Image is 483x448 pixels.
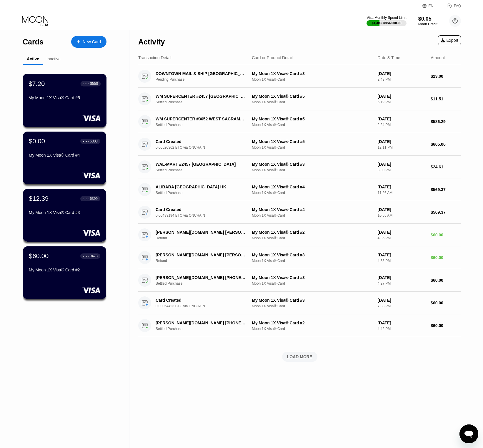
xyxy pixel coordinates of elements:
div: Card Created [156,298,247,303]
div: ● ● ● ● [83,83,89,84]
div: $0.00● ● ● ●6308My Moon 1X Visa® Card #4 [23,132,106,184]
div: Transaction Detail [138,55,171,60]
div: $569.37 [431,187,461,192]
div: My Moon 1X Visa® Card #3 [29,210,100,215]
div: Settled Purchase [156,123,254,127]
div: Amount [431,55,445,60]
div: $60.00 [431,301,461,305]
div: Moon 1X Visa® Card [252,236,373,240]
div: Settled Purchase [156,191,254,195]
div: $11.51 [431,97,461,101]
div: WM SUPERCENTER #2457 [GEOGRAPHIC_DATA] [156,94,247,99]
div: Inactive [46,57,61,61]
div: $7.20 [29,80,45,87]
div: My Moon 1X Visa® Card #2 [252,321,373,325]
div: 2:43 PM [378,77,426,82]
div: Moon 1X Visa® Card [252,100,373,104]
div: [PERSON_NAME][DOMAIN_NAME] [PHONE_NUMBER] USSettled PurchaseMy Moon 1X Visa® Card #3Moon 1X Visa®... [138,269,461,292]
div: ALIBABA [GEOGRAPHIC_DATA] HK [156,185,247,189]
div: My Moon 1X Visa® Card #4 [252,185,373,189]
div: DOWNTOWN MAIL & SHIP [GEOGRAPHIC_DATA] [GEOGRAPHIC_DATA]Pending PurchaseMy Moon 1X Visa® Card #3M... [138,65,461,88]
div: Card Created0.00489194 BTC via ONCHAINMy Moon 1X Visa® Card #4Moon 1X Visa® Card[DATE]10:55 AM$56... [138,201,461,224]
div: $24.61 [431,165,461,169]
div: $60.00 [29,252,49,260]
div: 12:11 PM [378,145,426,150]
div: My Moon 1X Visa® Card #5 [29,95,101,100]
div: Moon 1X Visa® Card [252,259,373,263]
div: Card or Product Detail [252,55,293,60]
div: My Moon 1X Visa® Card #3 [252,71,373,76]
div: 4:42 PM [378,327,426,331]
div: $0.05Moon Credit [418,16,437,26]
div: Export [438,35,461,45]
div: 10:55 AM [378,213,426,218]
div: 2:24 PM [378,123,426,127]
div: LOAD MORE [287,354,312,359]
div: Moon 1X Visa® Card [252,145,373,150]
div: Export [441,38,458,43]
div: Moon Credit [418,22,437,26]
div: 4:35 PM [378,259,426,263]
div: WM SUPERCENTER #2457 [GEOGRAPHIC_DATA]Settled PurchaseMy Moon 1X Visa® Card #5Moon 1X Visa® Card[... [138,88,461,110]
div: Card Created0.00520362 BTC via ONCHAINMy Moon 1X Visa® Card #5Moon 1X Visa® Card[DATE]12:11 PM$60... [138,133,461,156]
div: Moon 1X Visa® Card [252,123,373,127]
div: $0.05 [418,16,437,22]
div: [PERSON_NAME][DOMAIN_NAME] [PHONE_NUMBER] US [156,275,247,280]
div: DOWNTOWN MAIL & SHIP [GEOGRAPHIC_DATA] [GEOGRAPHIC_DATA] [156,71,247,76]
div: $60.00 [431,278,461,283]
div: My Moon 1X Visa® Card #2 [29,268,100,272]
div: 0.00489194 BTC via ONCHAIN [156,213,254,218]
div: Moon 1X Visa® Card [252,168,373,172]
div: Activity [138,38,165,46]
div: My Moon 1X Visa® Card #5 [252,94,373,99]
div: 0.00054423 BTC via ONCHAIN [156,304,254,308]
div: [DATE] [378,207,426,212]
div: New Card [83,39,101,44]
div: WM SUPERCENTER #3652 WEST SACRAMENUS [156,117,247,121]
div: WAL-MART #2457 [GEOGRAPHIC_DATA]Settled PurchaseMy Moon 1X Visa® Card #3Moon 1X Visa® Card[DATE]3... [138,156,461,178]
div: Moon 1X Visa® Card [252,77,373,82]
div: Visa Monthly Spend Limit$1,303.78/$4,000.00 [367,16,406,26]
div: Card Created [156,207,247,212]
div: $12.39● ● ● ●6399My Moon 1X Visa® Card #3 [23,189,106,242]
div: $60.00 [431,323,461,328]
div: My Moon 1X Visa® Card #2 [252,230,373,235]
div: ● ● ● ● [83,255,89,257]
div: Active [27,57,39,61]
div: [PERSON_NAME][DOMAIN_NAME] [PHONE_NUMBER] US [156,321,247,325]
div: [DATE] [378,94,426,99]
div: Moon 1X Visa® Card [252,191,373,195]
div: $1,303.78 / $4,000.00 [372,21,402,25]
div: [PERSON_NAME][DOMAIN_NAME] [PERSON_NAME] US [156,230,247,235]
div: Refund [156,236,254,240]
iframe: Button to launch messaging window [459,424,478,443]
div: [PERSON_NAME][DOMAIN_NAME] [PERSON_NAME] USRefundMy Moon 1X Visa® Card #3Moon 1X Visa® Card[DATE]... [138,246,461,269]
div: [PERSON_NAME][DOMAIN_NAME] [PERSON_NAME] USRefundMy Moon 1X Visa® Card #2Moon 1X Visa® Card[DATE]... [138,224,461,246]
div: My Moon 1X Visa® Card #4 [29,153,100,157]
div: $605.00 [431,142,461,147]
div: EN [422,3,440,9]
div: 0.00520362 BTC via ONCHAIN [156,145,254,150]
div: ALIBABA [GEOGRAPHIC_DATA] HKSettled PurchaseMy Moon 1X Visa® Card #4Moon 1X Visa® Card[DATE]11:26... [138,178,461,201]
div: [PERSON_NAME][DOMAIN_NAME] [PERSON_NAME] US [156,253,247,257]
div: WAL-MART #2457 [GEOGRAPHIC_DATA] [156,162,247,167]
div: [DATE] [378,139,426,144]
div: $7.20● ● ● ●8558My Moon 1X Visa® Card #5 [23,74,106,127]
div: $569.37 [431,210,461,215]
div: Date & Time [378,55,400,60]
div: 8558 [90,82,98,86]
div: My Moon 1X Visa® Card #3 [252,275,373,280]
div: FAQ [440,3,461,9]
div: My Moon 1X Visa® Card #3 [252,253,373,257]
div: 11:26 AM [378,191,426,195]
div: My Moon 1X Visa® Card #3 [252,298,373,303]
div: FAQ [454,4,461,8]
div: 4:27 PM [378,281,426,286]
div: Cards [23,38,44,46]
div: Settled Purchase [156,168,254,172]
div: [PERSON_NAME][DOMAIN_NAME] [PHONE_NUMBER] USSettled PurchaseMy Moon 1X Visa® Card #2Moon 1X Visa®... [138,314,461,337]
div: [DATE] [378,185,426,189]
div: ● ● ● ● [83,140,89,142]
div: 5:19 PM [378,100,426,104]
